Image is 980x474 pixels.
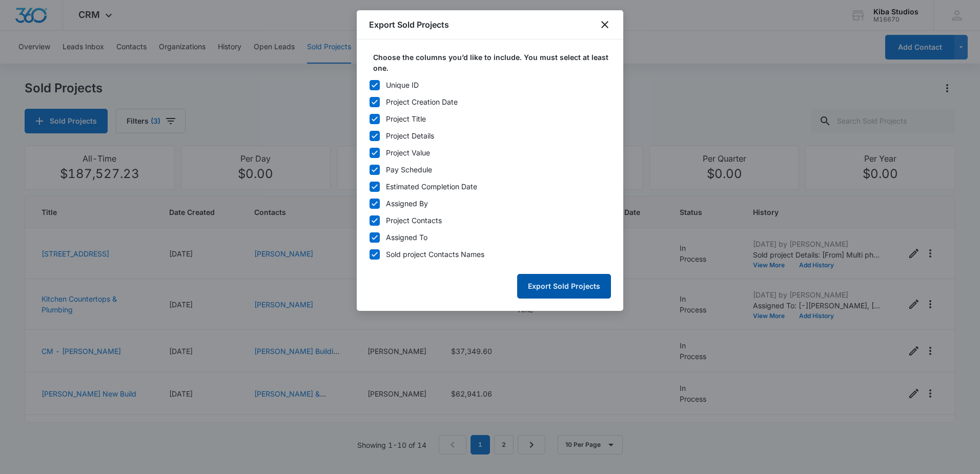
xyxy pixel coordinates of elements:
[373,52,615,73] label: Choose the columns you’d like to include. You must select at least one.
[386,130,434,141] div: Project Details
[386,198,428,209] div: Assigned By
[386,215,442,226] div: Project Contacts
[517,274,611,299] button: Export Sold Projects
[599,18,611,31] button: close
[386,164,432,175] div: Pay Schedule
[386,232,427,243] div: Assigned To
[386,80,419,90] div: Unique ID
[386,113,426,124] div: Project Title
[386,249,484,260] div: Sold project Contacts Names
[369,18,449,31] h1: Export Sold Projects
[386,181,477,192] div: Estimated Completion Date
[386,96,458,107] div: Project Creation Date
[386,147,430,158] div: Project Value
